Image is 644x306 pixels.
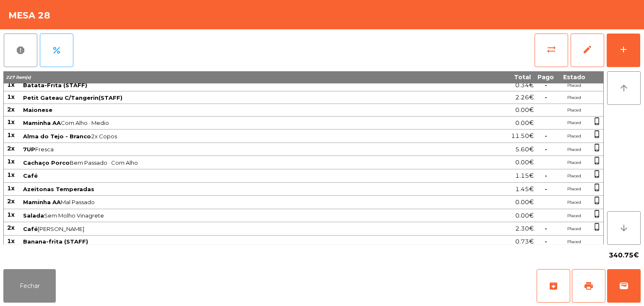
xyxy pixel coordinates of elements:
span: Com Alho · Medio [23,119,452,126]
td: Placed [557,169,591,183]
span: [PERSON_NAME] [23,226,452,232]
button: report [4,34,37,67]
span: 7UP [23,146,35,153]
span: 2x [7,106,15,113]
span: 1x [7,158,15,165]
td: Placed [557,209,591,223]
h4: Mesa 28 [8,9,50,22]
span: - [545,132,547,140]
span: Cachaço Porco [23,159,70,166]
span: 0.34€ [515,80,534,91]
span: edit [582,44,592,54]
span: 1.15€ [515,170,534,182]
span: 2x [7,197,15,205]
span: Bem Passado · Com Alho [23,159,452,166]
td: Placed [557,79,591,92]
span: 1x [7,81,15,88]
th: Estado [557,71,591,83]
th: Pago [534,71,557,83]
span: 1x [7,118,15,126]
button: archive [537,269,570,303]
span: - [545,225,547,232]
td: Placed [557,156,591,169]
span: Café [23,226,38,232]
span: phone_iphone [593,170,601,178]
span: print [584,281,594,291]
i: arrow_downward [619,223,629,233]
span: Alma do Tejo - Branco [23,133,91,140]
span: 1x [7,171,15,179]
span: Sem Molho Vinagrete [23,212,452,219]
td: Placed [557,117,591,130]
span: Salada [23,212,44,219]
div: add [618,44,628,54]
span: - [545,145,547,153]
span: 2.26€ [515,92,534,103]
span: 2x Copos [23,133,452,140]
span: phone_iphone [593,130,601,138]
td: Placed [557,104,591,117]
span: 1x [7,93,15,101]
span: 1x [7,211,15,218]
button: Fechar [3,269,56,303]
span: Fresca [23,146,452,153]
span: phone_iphone [593,117,601,125]
span: 227 item(s) [6,75,31,80]
span: 0.00€ [515,197,534,208]
i: arrow_upward [619,83,629,93]
th: Total [453,71,534,83]
span: phone_iphone [593,156,601,165]
span: sync_alt [546,44,556,54]
span: 340.75€ [609,249,639,262]
td: Placed [557,130,591,143]
span: Banana-frita (STAFF) [23,238,88,245]
span: Café [23,172,38,179]
span: Maminha AA [23,119,61,126]
span: 1x [7,184,15,192]
span: Maionese [23,106,52,113]
span: 0.00€ [515,104,534,116]
td: Placed [557,236,591,248]
span: Petit Gateau C/Tangerin(STAFF) [23,94,122,101]
button: add [607,34,640,67]
span: 11.50€ [511,130,534,142]
td: Placed [557,222,591,236]
span: 0.00€ [515,210,534,221]
button: arrow_downward [607,211,641,245]
button: print [572,269,605,303]
span: 0.00€ [515,117,534,129]
span: phone_iphone [593,196,601,205]
span: 2x [7,145,15,152]
span: 2x [7,224,15,231]
td: Placed [557,91,591,104]
span: - [545,93,547,101]
td: Placed [557,196,591,209]
span: 0.73€ [515,236,534,247]
span: percent [52,45,62,55]
button: edit [571,34,604,67]
button: sync_alt [535,34,568,67]
span: 2.30€ [515,223,534,234]
td: Placed [557,143,591,156]
span: phone_iphone [593,210,601,218]
span: - [545,185,547,193]
span: 1x [7,237,15,245]
span: archive [548,281,558,291]
span: Batata-Frita (STAFF) [23,82,87,88]
span: 5.60€ [515,144,534,155]
span: Azeitonas Temperadas [23,186,94,192]
span: - [545,81,547,89]
span: phone_iphone [593,223,601,231]
span: Maminha AA [23,199,61,205]
button: arrow_upward [607,71,641,105]
span: - [545,238,547,245]
span: Mal Passado [23,199,452,205]
span: phone_iphone [593,183,601,192]
span: wallet [619,281,629,291]
span: 1.45€ [515,184,534,195]
button: percent [40,34,73,67]
td: Placed [557,183,591,196]
span: 1x [7,131,15,139]
span: phone_iphone [593,143,601,152]
button: wallet [607,269,641,303]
